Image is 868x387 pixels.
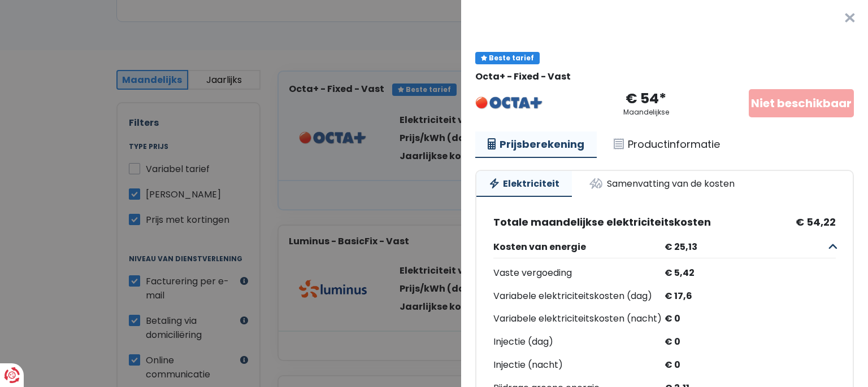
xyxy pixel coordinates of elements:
div: € 17,6 [665,288,836,305]
a: Prijsberekening [475,131,597,159]
a: Elektriciteit [476,171,572,197]
span: € 54,22 [796,216,836,228]
span: Kosten van energie [493,241,660,252]
div: € 0 [665,311,836,327]
a: Samenvatting van de kosten [576,171,747,196]
img: Octa [475,96,543,109]
div: Injectie (nacht) [493,357,665,373]
div: Niet beschikbaar [749,89,854,117]
div: € 0 [665,334,836,350]
div: Injectie (dag) [493,334,665,350]
a: Productinformatie [601,131,732,157]
button: Kosten van energie € 25,13 [493,236,836,258]
span: € 25,13 [660,241,827,252]
span: Totale maandelijkse elektriciteitskosten [493,216,711,228]
div: Maandelijkse [623,108,669,116]
div: Vaste vergoeding [493,265,665,282]
div: € 54* [626,90,666,108]
div: Beste tarief [475,52,540,64]
div: € 5,42 [665,265,836,282]
div: € 0 [665,357,836,373]
div: Octa+ - Fixed - Vast [475,71,854,82]
div: Variabele elektriciteitskosten (dag) [493,288,665,305]
div: Variabele elektriciteitskosten (nacht) [493,311,665,327]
